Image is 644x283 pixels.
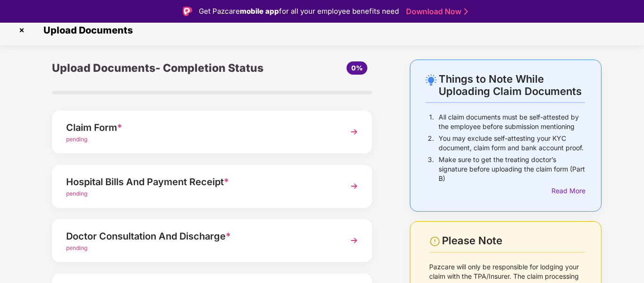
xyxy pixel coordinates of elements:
[442,234,585,247] div: Please Note
[14,23,29,38] img: svg+xml;base64,PHN2ZyBpZD0iQ3Jvc3MtMzJ4MzIiIHhtbG5zPSJodHRwOi8vd3d3LnczLm9yZy8yMDAwL3N2ZyIgd2lkdG...
[346,232,363,249] img: svg+xml;base64,PHN2ZyBpZD0iTmV4dCIgeG1sbnM9Imh0dHA6Ly93d3cudzMub3JnLzIwMDAvc3ZnIiB3aWR0aD0iMzYiIG...
[346,123,363,140] img: svg+xml;base64,PHN2ZyBpZD0iTmV4dCIgeG1sbnM9Imh0dHA6Ly93d3cudzMub3JnLzIwMDAvc3ZnIiB3aWR0aD0iMzYiIG...
[439,134,585,153] p: You may exclude self-attesting your KYC document, claim form and bank account proof.
[429,112,434,131] p: 1.
[66,229,333,244] div: Doctor Consultation And Discharge
[346,178,363,195] img: svg+xml;base64,PHN2ZyBpZD0iTmV4dCIgeG1sbnM9Imh0dHA6Ly93d3cudzMub3JnLzIwMDAvc3ZnIiB3aWR0aD0iMzYiIG...
[240,7,279,16] strong: mobile app
[425,74,437,86] img: svg+xml;base64,PHN2ZyB4bWxucz0iaHR0cDovL3d3dy53My5vcmcvMjAwMC9zdmciIHdpZHRoPSIyNC4wOTMiIGhlaWdodD...
[66,174,333,189] div: Hospital Bills And Payment Receipt
[406,7,465,17] a: Download Now
[551,186,585,196] div: Read More
[199,6,399,17] div: Get Pazcare for all your employee benefits need
[428,134,434,153] p: 2.
[439,112,585,131] p: All claim documents must be self-attested by the employee before submission mentioning
[34,25,137,36] span: Upload Documents
[183,7,192,16] img: Logo
[429,236,441,247] img: svg+xml;base64,PHN2ZyBpZD0iV2FybmluZ18tXzI0eDI0IiBkYXRhLW5hbWU9Ildhcm5pbmcgLSAyNHgyNCIgeG1sbnM9Im...
[66,190,87,197] span: pending
[428,155,434,183] p: 3.
[66,120,333,135] div: Claim Form
[66,244,87,251] span: pending
[52,60,265,77] div: Upload Documents- Completion Status
[439,155,585,183] p: Make sure to get the treating doctor’s signature before uploading the claim form (Part B)
[66,136,87,143] span: pending
[464,7,468,17] img: Stroke
[351,64,363,72] span: 0%
[439,73,585,97] div: Things to Note While Uploading Claim Documents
